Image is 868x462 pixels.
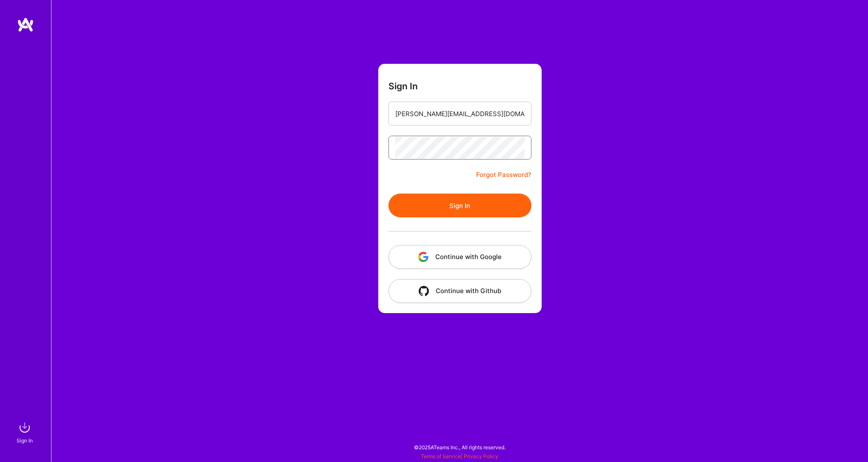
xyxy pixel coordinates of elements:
[421,453,461,459] a: Terms of Service
[17,17,34,32] img: logo
[388,245,531,269] button: Continue with Google
[51,436,868,458] div: © 2025 ATeams Inc., All rights reserved.
[476,170,531,180] a: Forgot Password?
[419,286,429,296] img: icon
[16,419,33,436] img: sign in
[388,81,418,91] h3: Sign In
[18,419,33,445] a: sign inSign In
[17,436,33,445] div: Sign In
[464,453,498,459] a: Privacy Policy
[421,453,498,459] span: |
[388,194,531,217] button: Sign In
[418,252,428,262] img: icon
[395,103,525,125] input: Email...
[388,279,531,303] button: Continue with Github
